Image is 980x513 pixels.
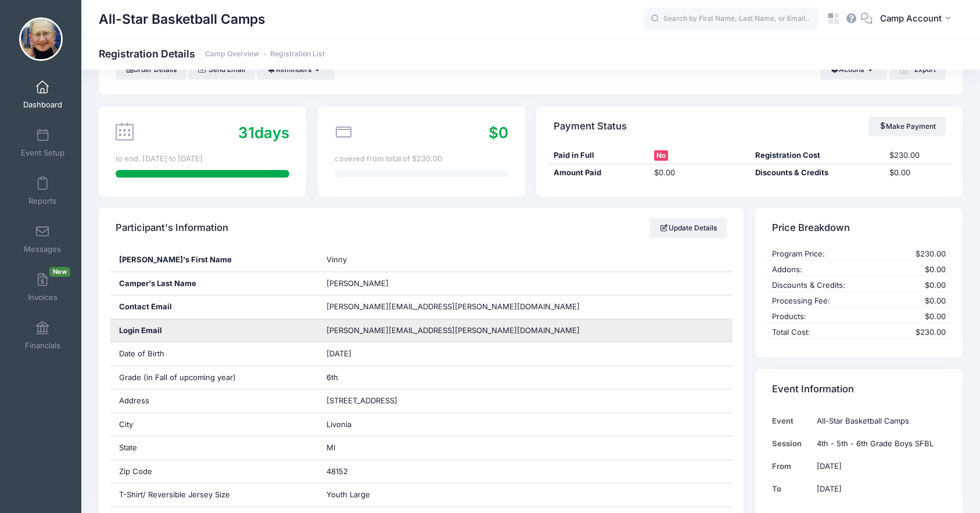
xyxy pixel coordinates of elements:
span: [PERSON_NAME][EMAIL_ADDRESS][PERSON_NAME][DOMAIN_NAME] [326,302,580,311]
a: Messages [15,219,70,259]
div: days [238,121,289,144]
div: $0.00 [648,167,749,179]
div: City [110,413,318,436]
a: Reports [15,171,70,211]
div: covered from total of $230.00 [335,153,508,165]
div: $0.00 [884,167,952,179]
span: MI [326,443,335,452]
a: Update Details [650,218,727,238]
div: $0.00 [889,311,951,323]
button: Reminders [257,60,334,80]
a: Event Setup [15,122,70,163]
div: Login Email [110,319,318,342]
td: Session [772,432,811,455]
span: New [49,267,70,277]
div: Registration Cost [749,150,884,161]
h1: All-Star Basketball Camps [99,6,265,32]
div: Grade (in Fall of upcoming year) [110,366,318,389]
div: Date of Birth [110,342,318,366]
span: [STREET_ADDRESS] [326,396,397,405]
a: InvoicesNew [15,267,70,308]
a: Make Payment [868,117,946,136]
a: Camp Overview [205,50,259,59]
a: Financials [15,315,70,356]
div: Contact Email [110,295,318,319]
td: To [772,478,811,500]
div: Addons: [766,264,889,276]
div: $0.00 [889,295,951,307]
div: $0.00 [889,280,951,291]
div: Camper's Last Name [110,272,318,295]
a: Send Email [188,60,255,80]
div: Program Price: [766,248,889,260]
span: Youth Large [326,490,370,499]
div: Processing Fee: [766,295,889,307]
div: Products: [766,311,889,323]
a: Dashboard [15,74,70,115]
span: Event Setup [21,148,64,158]
div: Discounts & Credits: [766,280,889,291]
span: Invoices [28,292,58,302]
span: [DATE] [326,349,351,358]
td: Event [772,410,811,432]
button: Actions [820,60,887,80]
h4: Participant's Information [116,212,228,245]
div: Paid in Full [548,150,649,161]
div: Total Cost: [766,327,889,338]
div: [PERSON_NAME]'s First Name [110,248,318,272]
div: Zip Code [110,460,318,483]
span: Camp Account [880,12,942,25]
span: [PERSON_NAME][EMAIL_ADDRESS][PERSON_NAME][DOMAIN_NAME] [326,325,580,337]
div: $0.00 [889,264,951,276]
button: Camp Account [873,6,963,32]
button: Export [889,60,946,80]
td: All-Star Basketball Camps [811,410,946,432]
span: [PERSON_NAME] [326,279,389,288]
span: 31 [238,124,254,142]
td: From [772,455,811,478]
input: Search by First Name, Last Name, or Email... [644,8,818,31]
div: $230.00 [889,248,951,260]
h1: Registration Details [99,48,325,60]
div: State [110,436,318,460]
div: to end. [DATE] to [DATE] [116,153,289,165]
span: Livonia [326,420,351,429]
span: No [654,150,668,161]
div: Amount Paid [548,167,649,179]
span: Reports [28,196,56,206]
a: Registration List [270,50,325,59]
td: [DATE] [811,455,946,478]
img: All-Star Basketball Camps [19,17,63,61]
span: $0 [489,124,508,142]
td: [DATE] [811,478,946,500]
span: 6th [326,373,338,382]
a: Order Details [116,60,186,80]
div: $230.00 [884,150,952,161]
h4: Payment Status [554,110,627,143]
h4: Price Breakdown [772,212,850,245]
div: $230.00 [889,327,951,338]
span: Vinny [326,255,347,264]
span: Financials [25,341,60,351]
div: Address [110,389,318,413]
td: 4th - 5th - 6th Grade Boys SFBL [811,432,946,455]
div: Discounts & Credits [749,167,884,179]
div: T-Shirt/ Reversible Jersey Size [110,483,318,507]
h4: Event Information [772,373,854,406]
span: Dashboard [23,100,62,110]
span: Messages [24,244,61,254]
span: 48152 [326,467,348,476]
